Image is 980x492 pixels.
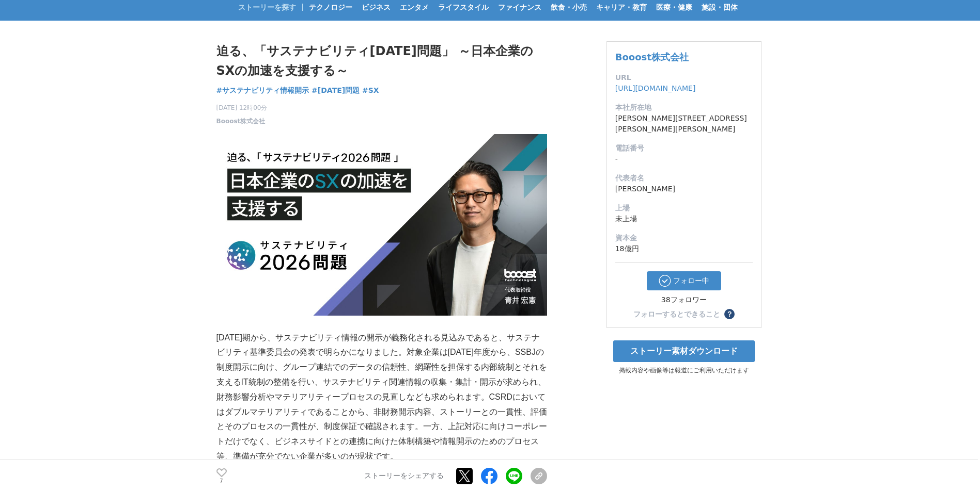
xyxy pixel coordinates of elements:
[615,243,753,254] dd: 18億円
[726,310,733,318] span: ？
[547,3,591,12] span: 飲食・小売
[305,3,356,12] span: テクノロジー
[396,3,433,12] span: エンタメ
[615,72,753,83] dt: URL
[615,184,753,194] dd: [PERSON_NAME]
[434,3,493,12] span: ライフスタイル
[647,296,721,305] div: 38フォロワー
[216,331,547,464] p: [DATE]期から、サステナビリティ情報の開示が義務化される見込みであると、サステナビリティ基準委員会の発表で明らかになりました。対象企業は[DATE]年度から、SSBJの制度開示に向け、グルー...
[615,84,696,92] a: [URL][DOMAIN_NAME]
[216,134,547,316] img: thumbnail_70bd7ed0-aca2-11ef-b1c8-0b2261a410f8.jpg
[652,3,696,12] span: 医療・健康
[592,3,651,12] span: キャリア・教育
[615,143,753,154] dt: 電話番号
[312,85,360,96] a: #[DATE]問題
[362,86,379,95] span: #SX
[364,471,444,481] p: ストーリーをシェアする
[615,113,753,135] dd: [PERSON_NAME][STREET_ADDRESS][PERSON_NAME][PERSON_NAME]
[615,233,753,243] dt: 資本金
[615,154,753,165] dd: -
[615,52,689,62] a: Booost株式会社
[724,309,735,319] button: ？
[216,41,547,81] h1: 迫る、「サステナビリティ[DATE]問題」 ～日本企業のSXの加速を支援する～
[615,173,753,184] dt: 代表者名
[216,117,266,126] a: Booost株式会社
[697,3,742,12] span: 施設・団体
[494,3,546,12] span: ファイナンス
[613,340,755,362] a: ストーリー素材ダウンロード
[615,203,753,214] dt: 上場
[615,102,753,113] dt: 本社所在地
[216,86,309,95] span: #サステナビリティ情報開示
[312,86,360,95] span: #[DATE]問題
[216,85,309,96] a: #サステナビリティ情報開示
[362,85,379,96] a: #SX
[357,3,395,12] span: ビジネス
[633,310,720,318] div: フォローするとできること
[615,214,753,224] dd: 未上場
[216,103,268,112] span: [DATE] 12時00分
[647,271,721,290] button: フォロー中
[216,478,227,483] p: 7
[606,366,761,375] p: 掲載内容や画像等は報道にご利用いただけます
